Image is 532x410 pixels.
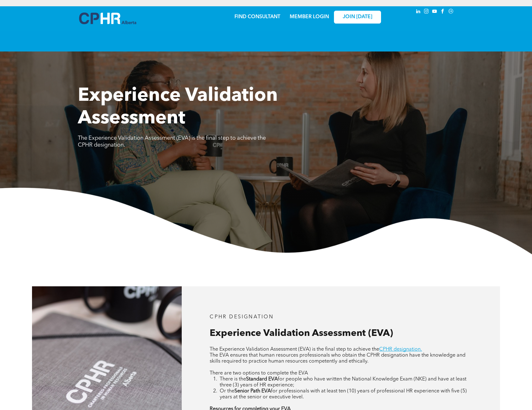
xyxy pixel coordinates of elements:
[290,14,329,19] a: MEMBER LOGIN
[210,315,274,320] span: CPHR DESIGNATION
[78,87,278,128] span: Experience Validation Assessment
[220,389,467,400] span: for professionals with at least ten (10) years of professional HR experience with five (5) years ...
[246,377,278,382] strong: Standard EVA
[334,11,381,24] a: JOIN [DATE]
[379,347,422,352] a: CPHR designation.
[448,8,454,16] a: Social network
[210,353,465,364] span: The EVA ensures that human resources professionals who obtain the CPHR designation have the knowl...
[343,14,372,20] span: JOIN [DATE]
[234,14,280,19] a: FIND CONSULTANT
[78,135,266,148] span: The Experience Validation Assessment (EVA) is the final step to achieve the CPHR designation.
[210,371,308,376] span: There are two options to complete the EVA
[431,8,438,16] a: youtube
[220,389,234,394] span: Or the
[220,377,246,382] span: There is the
[210,347,379,352] span: The Experience Validation Assessment (EVA) is the final step to achieve the
[79,13,136,24] img: A blue and white logo for cp alberta
[220,377,466,388] span: for people who have written the National Knowledge Exam (NKE) and have at least three (3) years o...
[423,8,430,16] a: instagram
[439,8,446,16] a: facebook
[234,389,271,394] strong: Senior Path EVA
[415,8,422,16] a: linkedin
[210,329,393,338] span: Experience Validation Assessment (EVA)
